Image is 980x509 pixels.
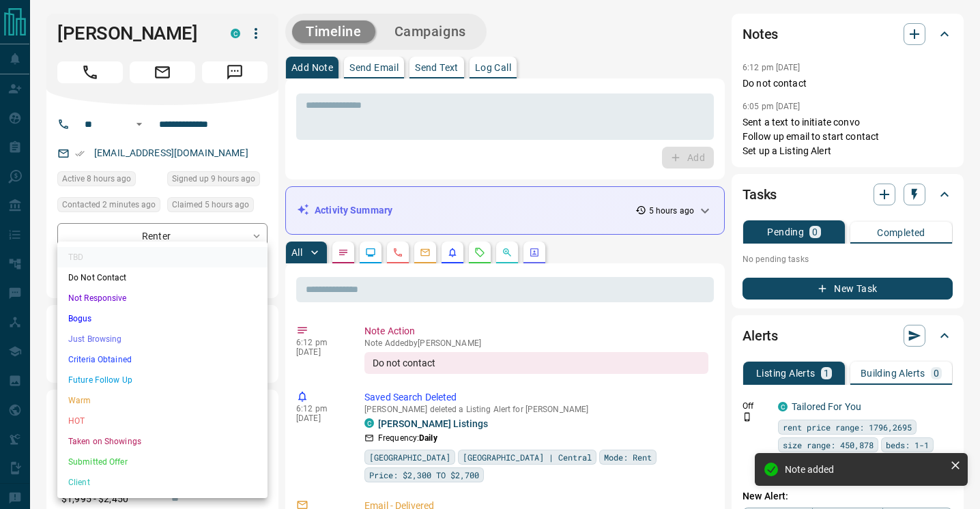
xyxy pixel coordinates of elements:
li: Do Not Contact [57,267,268,288]
div: Note added [785,464,945,475]
li: Not Responsive [57,288,268,308]
li: Submitted Offer [57,452,268,472]
li: Just Browsing [57,329,268,349]
li: Client [57,472,268,493]
li: HOT [57,411,268,431]
li: Bogus [57,308,268,329]
li: Criteria Obtained [57,349,268,370]
li: Future Follow Up [57,370,268,390]
li: Taken on Showings [57,431,268,452]
li: Warm [57,390,268,411]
